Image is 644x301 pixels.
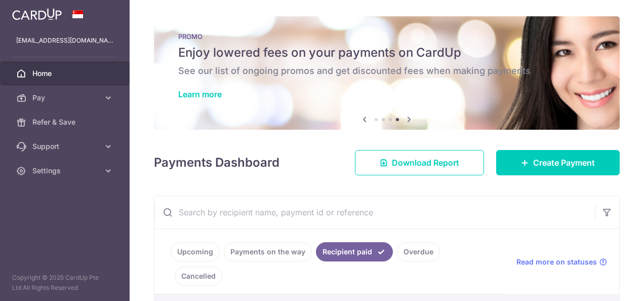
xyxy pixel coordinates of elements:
[32,93,99,103] span: Pay
[154,196,595,229] input: Search by recipient name, payment id or reference
[154,16,620,130] img: Latest Promos banner
[533,157,595,169] span: Create Payment
[16,35,113,46] p: [EMAIL_ADDRESS][DOMAIN_NAME]
[32,117,99,127] span: Refer & Save
[579,271,634,296] iframe: Opens a widget where you can find more information
[397,242,440,261] a: Overdue
[171,242,220,261] a: Upcoming
[178,32,595,41] p: PROMO
[496,150,620,175] a: Create Payment
[316,242,393,261] a: Recipient paid
[154,154,279,172] h4: Payments Dashboard
[32,141,99,152] span: Support
[178,45,595,61] h5: Enjoy lowered fees on your payments on CardUp
[32,68,99,79] span: Home
[355,150,484,175] a: Download Report
[392,157,459,169] span: Download Report
[12,8,62,20] img: CardUp
[516,257,597,267] span: Read more on statuses
[224,242,312,261] a: Payments on the way
[175,267,222,286] a: Cancelled
[32,166,99,176] span: Settings
[178,89,222,99] a: Learn more
[516,257,607,267] a: Read more on statuses
[178,65,595,77] h6: See our list of ongoing promos and get discounted fees when making payments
